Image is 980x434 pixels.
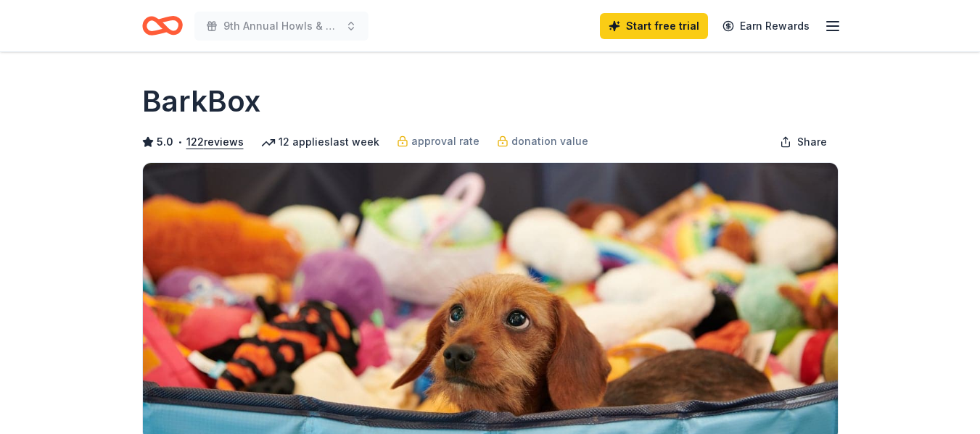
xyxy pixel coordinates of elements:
a: approval rate [397,133,479,150]
a: Home [142,9,183,43]
a: Earn Rewards [714,13,818,39]
span: 9th Annual Howls & Meows Bingo [223,17,339,35]
span: • [177,136,182,148]
div: 12 applies last week [261,133,379,151]
span: 5.0 [157,133,173,151]
span: donation value [511,133,588,150]
button: 122reviews [186,133,244,151]
h1: BarkBox [142,81,260,122]
button: Share [768,128,839,157]
a: Start free trial [600,13,708,39]
button: 9th Annual Howls & Meows Bingo [194,12,368,41]
span: Share [797,133,827,151]
a: donation value [497,133,588,150]
span: approval rate [411,133,479,150]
